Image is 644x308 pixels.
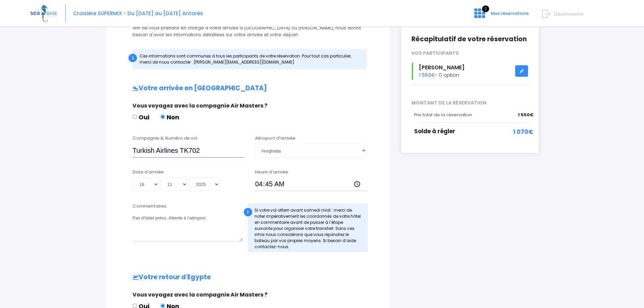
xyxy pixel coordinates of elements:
label: Heure d'arrivée [255,169,288,175]
span: Déconnexion [554,11,583,17]
div: i [128,54,137,62]
p: Afin de vous prendre en charge à votre arrivée à [GEOGRAPHIC_DATA] ou [PERSON_NAME], nous avons b... [119,25,377,38]
span: 1 550€ [419,72,435,78]
input: Oui [133,115,137,119]
label: Compagnie & Numéro de vol [133,135,197,142]
div: Si votre vol atterri avant samedi midi : merci de noter impérativement les coordonnés de votre hô... [248,203,368,252]
input: Non [161,304,165,308]
div: VOS PARTICIPANTS [406,50,533,57]
span: Vous voyagez avec la compagnie Air Masters ? [133,291,267,299]
span: Prix total de la réservation [414,112,472,118]
div: ! [244,208,252,216]
span: 1 070€ [513,127,533,136]
span: MONTANT DE LA RÉSERVATION [406,99,533,106]
label: Date d'arrivée [133,169,164,175]
h2: Récapitulatif de votre réservation [411,35,528,43]
label: Oui [133,113,149,122]
h2: Votre arrivée en [GEOGRAPHIC_DATA] [119,85,377,92]
span: Vous voyagez avec la compagnie Air Masters ? [133,102,267,110]
span: 1 550€ [518,112,533,118]
div: - 0 option [406,63,533,80]
span: Solde à régler [414,127,455,135]
span: 2 [482,5,489,12]
a: 2 Mes réservations [469,13,533,19]
h2: Votre retour d'Egypte [119,274,377,281]
label: Commentaires [133,203,166,210]
label: Non [161,113,179,122]
input: Oui [133,304,137,308]
input: Non [161,115,165,119]
div: Ces informations sont communes à tous les participants de votre réservation. Pour tout cas partic... [133,49,367,69]
span: [PERSON_NAME] [419,64,464,71]
label: Aéroport d'arrivée [255,135,295,142]
span: Mes réservations [491,10,529,17]
span: Croisière SUPERMIX - Du [DATE] au [DATE] Antarès [73,10,203,17]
